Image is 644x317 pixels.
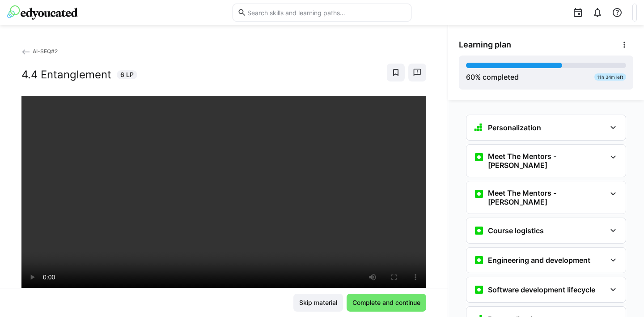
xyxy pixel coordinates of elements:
[594,73,626,81] div: 11h 34m left
[488,188,606,206] h3: Meet The Mentors - [PERSON_NAME]
[351,298,422,307] span: Complete and continue
[293,294,343,312] button: Skip material
[466,72,519,82] div: % completed
[488,285,595,294] h3: Software development lifecycle
[21,48,58,55] a: AI-SEQ#2
[459,40,511,50] span: Learning plan
[246,9,407,17] input: Search skills and learning paths…
[120,70,134,79] span: 6 LP
[488,152,606,170] h3: Meet The Mentors - [PERSON_NAME]
[21,68,111,81] h2: 4.4 Entanglement
[298,298,339,307] span: Skip material
[488,256,590,265] h3: Engineering and development
[347,294,426,312] button: Complete and continue
[466,73,475,81] span: 60
[33,48,58,55] span: AI-SEQ#2
[488,123,541,132] h3: Personalization
[488,226,544,235] h3: Course logistics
